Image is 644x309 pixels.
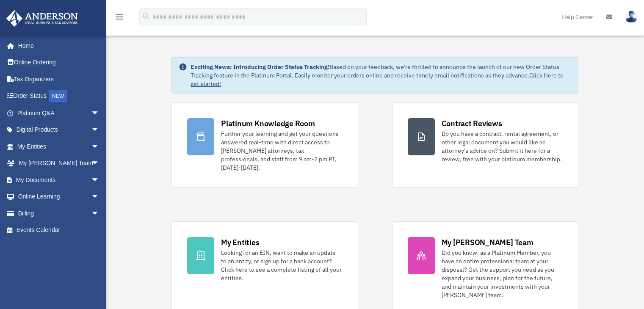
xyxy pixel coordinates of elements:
img: Anderson Advisors Platinum Portal [4,10,80,27]
span: arrow_drop_down [91,205,108,222]
a: Platinum Q&Aarrow_drop_down [6,105,112,121]
div: Do you have a contract, rental agreement, or other legal document you would like an attorney's ad... [442,130,563,163]
div: Platinum Knowledge Room [221,118,315,129]
strong: Exciting News: Introducing Order Status Tracking! [191,63,329,71]
span: arrow_drop_down [91,171,108,189]
a: Billingarrow_drop_down [6,205,112,222]
div: My [PERSON_NAME] Team [442,237,533,248]
a: Order StatusNEW [6,88,112,105]
div: NEW [49,90,67,102]
a: My [PERSON_NAME] Teamarrow_drop_down [6,155,112,172]
a: Events Calendar [6,222,112,239]
a: Online Learningarrow_drop_down [6,188,112,205]
img: User Pic [625,11,638,23]
div: My Entities [221,237,259,248]
span: arrow_drop_down [91,138,108,155]
span: arrow_drop_down [91,105,108,122]
i: menu [114,12,124,22]
a: Contract Reviews Do you have a contract, rental agreement, or other legal document you would like... [392,102,578,188]
div: Based on your feedback, we're thrilled to announce the launch of our new Order Status Tracking fe... [191,63,571,88]
div: Further your learning and get your questions answered real-time with direct access to [PERSON_NAM... [221,130,342,172]
a: Click Here to get started! [191,72,564,88]
span: arrow_drop_down [91,121,108,139]
div: Contract Reviews [442,118,502,129]
span: arrow_drop_down [91,188,108,206]
div: Did you know, as a Platinum Member, you have an entire professional team at your disposal? Get th... [442,248,563,299]
div: Looking for an EIN, want to make an update to an entity, or sign up for a bank account? Click her... [221,248,342,282]
span: arrow_drop_down [91,155,108,172]
i: search [141,11,151,21]
a: menu [114,15,124,22]
a: Platinum Knowledge Room Further your learning and get your questions answered real-time with dire... [171,102,358,188]
a: Home [6,37,108,54]
a: Online Ordering [6,54,112,71]
a: Digital Productsarrow_drop_down [6,121,112,138]
a: My Documentsarrow_drop_down [6,171,112,188]
a: My Entitiesarrow_drop_down [6,138,112,155]
a: Tax Organizers [6,71,112,88]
